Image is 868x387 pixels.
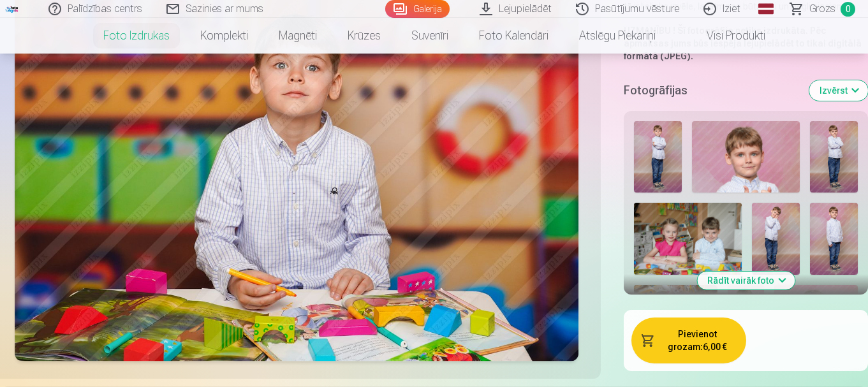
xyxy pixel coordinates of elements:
span: 0 [841,2,855,17]
a: Atslēgu piekariņi [564,18,671,54]
a: Foto kalendāri [464,18,564,54]
button: Rādīt vairāk foto [697,272,795,289]
a: Krūzes [332,18,396,54]
h5: Fotogrāfijas [624,82,799,99]
a: Magnēti [263,18,332,54]
a: Visi produkti [671,18,781,54]
a: Komplekti [185,18,263,54]
a: Foto izdrukas [88,18,185,54]
img: /fa1 [5,5,19,13]
span: Grozs [809,1,835,17]
button: Pievienot grozam:6,00 € [631,318,746,363]
button: Izvērst [809,80,868,101]
strong: Šī fotogrāfija netiks izdrukāta. Pēc apmaksas jums būs iespēja lejupielādēt to tikai digitālā for... [624,26,862,61]
a: Suvenīri [396,18,464,54]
